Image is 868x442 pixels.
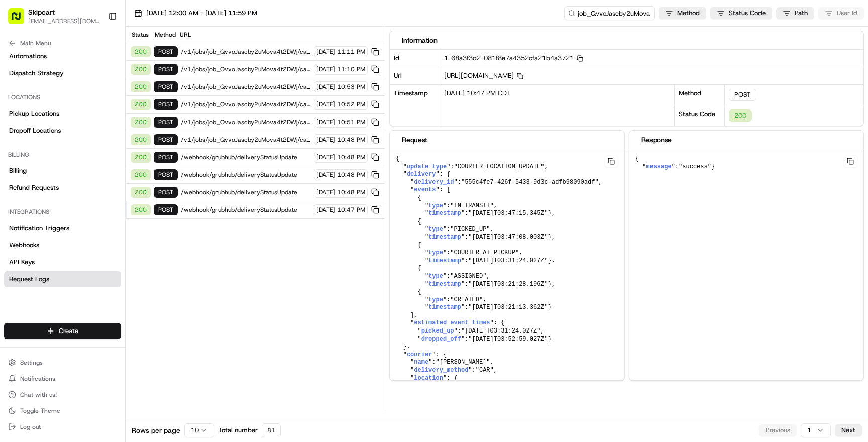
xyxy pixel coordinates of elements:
span: /v1/jobs/job_QvvoJascby2uMova4t2DWj/cancel [181,83,311,91]
button: Toggle Theme [4,404,121,418]
span: type [428,273,443,280]
div: 200 [729,109,752,122]
span: timestamp [428,257,461,264]
span: /webhook/grubhub/deliveryStatusUpdate [181,206,311,214]
div: POST [154,64,178,75]
a: Refund Requests [4,180,121,196]
img: 1736555255976-a54dd68f-1ca7-489b-9aae-adbdc363a1c4 [10,96,28,114]
button: Path [776,7,814,19]
span: [DATE] [316,100,335,108]
div: Timestamp [390,85,440,126]
span: delivery_id [414,179,454,186]
div: 200 [131,64,151,75]
span: 11:11 PM [337,48,365,56]
div: Id [390,50,440,67]
div: Status Code [675,105,725,126]
button: Main Menu [4,36,121,50]
button: Status Code [710,7,772,19]
span: Total number [219,426,258,435]
span: Rows per page [132,425,180,435]
span: estimated_event_times [414,319,490,326]
span: Refund Requests [9,183,59,192]
div: Url [390,67,440,84]
span: Request Logs [9,275,49,284]
input: Type to search [564,6,655,20]
div: POST [154,204,178,215]
span: "PICKED_UP" [450,226,490,233]
button: Method [659,7,706,19]
span: Toggle Theme [20,407,60,415]
span: Create [59,326,78,336]
button: Skipcart[EMAIL_ADDRESS][DOMAIN_NAME] [4,4,104,28]
div: 200 [131,99,151,110]
span: dropped_off [421,336,461,343]
div: Locations [4,89,121,105]
div: 200 [131,152,151,163]
span: Pickup Locations [9,109,59,118]
span: courier [407,351,432,358]
a: 📗Knowledge Base [6,142,81,160]
button: Create [4,323,121,339]
div: Method [153,31,177,39]
span: Webhooks [9,241,39,250]
span: 10:48 PM [337,188,365,196]
button: Skipcart [28,7,55,17]
div: 📗 [10,147,18,155]
a: 💻API Documentation [81,142,165,160]
span: 10:48 PM [337,153,365,161]
span: 1-68a3f3d2-081f8e7a4352cfa21b4a3721 [444,54,583,62]
a: Webhooks [4,237,121,253]
div: Integrations [4,204,121,220]
button: Settings [4,356,121,370]
span: 10:48 PM [337,136,365,144]
a: Powered byPylon [71,170,122,178]
span: timestamp [428,234,461,241]
span: Knowledge Base [20,146,77,156]
span: Settings [20,359,43,367]
span: Billing [9,166,27,175]
a: Pickup Locations [4,105,121,122]
div: POST [154,99,178,110]
span: [DATE] [316,65,335,73]
a: Automations [4,48,121,64]
span: "[DATE]T03:21:28.196Z" [468,281,548,288]
span: message [646,163,671,170]
a: Notification Triggers [4,220,121,236]
div: Method [675,84,725,105]
span: "555c4fe7-426f-5433-9d3c-adfb98090adf" [461,179,599,186]
button: Next [835,424,862,436]
div: We're available if you need us! [34,106,127,114]
div: POST [154,117,178,128]
span: [DATE] [316,206,335,214]
button: [EMAIL_ADDRESS][DOMAIN_NAME] [28,17,100,25]
span: [DATE] [316,118,335,126]
span: Pylon [100,170,122,178]
span: [DATE] [316,48,335,56]
span: [DATE] [316,136,335,144]
span: API Keys [9,258,35,267]
span: Notifications [20,375,55,383]
span: "[PERSON_NAME]" [436,359,490,366]
span: "[DATE]T03:31:24.027Z" [461,327,540,335]
pre: { " ": } [629,149,863,177]
span: type [428,249,443,256]
span: Status Code [729,9,766,18]
span: [DATE] [316,188,335,196]
div: POST [154,134,178,145]
span: "[DATE]T03:31:24.027Z" [468,257,548,264]
span: location [414,375,443,382]
span: [DATE] [316,83,335,91]
span: "ASSIGNED" [450,273,486,280]
div: 200 [131,81,151,92]
span: delivery [407,171,436,178]
p: Welcome 👋 [10,40,183,56]
div: 200 [131,46,151,57]
div: 💻 [85,147,93,155]
span: [DATE] [316,171,335,179]
a: API Keys [4,254,121,270]
button: Chat with us! [4,388,121,402]
a: Dispatch Strategy [4,65,121,81]
pre: { " ": , " ": { " ": , " ": [ { " ": , " ": }, { " ": , " ": }, { " ": , " ": }, { " ": , " ": },... [390,149,624,420]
